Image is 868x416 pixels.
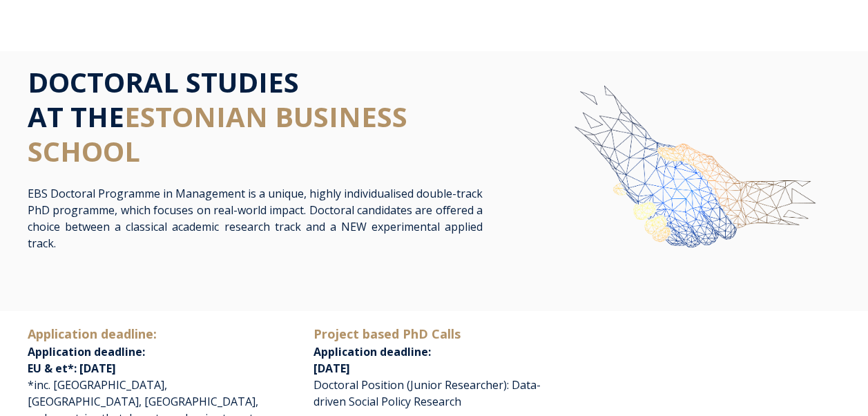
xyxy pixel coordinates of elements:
p: EBS Doctoral Programme in Management is a unique, highly individualised double-track PhD programm... [28,185,483,252]
span: EU & et*: [DATE] [28,361,116,376]
span: Application deadline: [314,327,461,359]
h1: DOCTORAL STUDIES AT THE [28,65,483,169]
span: Application deadline: [28,325,157,342]
span: Doctoral Position (Junior Researcher): Data-driven Social Policy Research [314,377,541,409]
span: Application deadline: [28,344,145,359]
span: ESTONIAN BUSINESS SCHOOL [28,97,407,170]
span: Project based PhD Calls [314,325,461,342]
span: [DATE] [314,361,350,376]
img: img-ebs-hand [528,65,840,307]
